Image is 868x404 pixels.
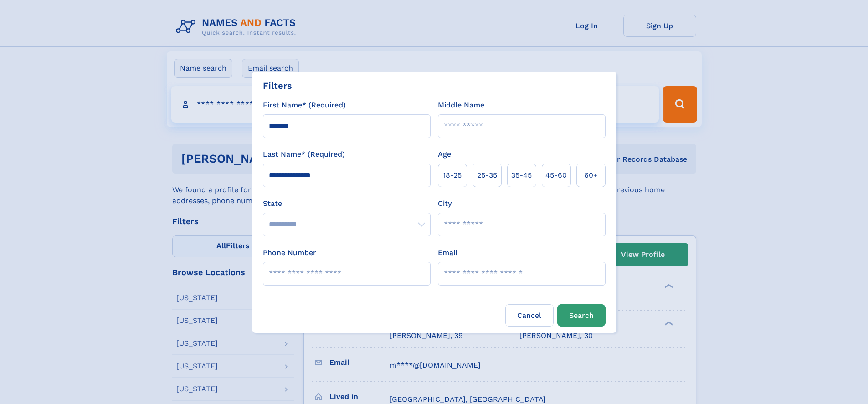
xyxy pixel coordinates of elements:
div: Filters [263,79,292,92]
span: 25‑35 [477,170,497,181]
label: Middle Name [438,100,484,111]
span: 60+ [584,170,598,181]
label: First Name* (Required) [263,100,346,111]
span: 35‑45 [511,170,532,181]
label: Email [438,247,457,258]
label: Phone Number [263,247,316,258]
label: State [263,198,431,209]
label: Last Name* (Required) [263,149,345,160]
span: 45‑60 [545,170,567,181]
label: Cancel [505,304,554,327]
button: Search [557,304,606,327]
label: Age [438,149,451,160]
span: 18‑25 [443,170,462,181]
label: City [438,198,452,209]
